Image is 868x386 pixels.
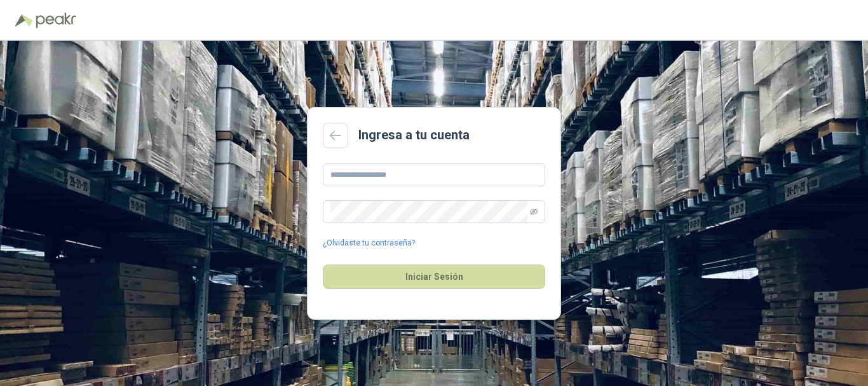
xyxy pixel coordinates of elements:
button: Iniciar Sesión [323,265,545,289]
h2: Ingresa a tu cuenta [358,125,470,145]
img: Logo [15,14,33,27]
img: Peakr [36,13,76,28]
a: ¿Olvidaste tu contraseña? [323,237,415,249]
span: eye-invisible [530,208,538,216]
